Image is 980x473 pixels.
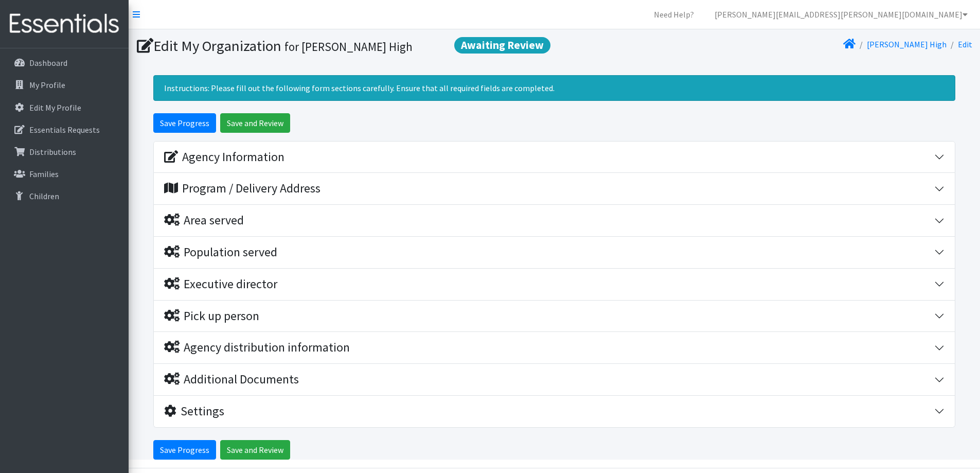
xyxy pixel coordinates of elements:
[154,269,955,300] button: Executive director
[164,309,259,324] div: Pick up person
[164,181,320,196] div: Program / Delivery Address
[29,169,59,179] p: Families
[153,75,955,101] div: Instructions: Please fill out the following form sections carefully. Ensure that all required fie...
[164,340,350,355] div: Agency distribution information
[4,7,124,41] img: HumanEssentials
[29,102,81,113] p: Edit My Profile
[164,245,277,260] div: Population served
[4,186,124,206] a: Children
[29,80,65,90] p: My Profile
[154,396,955,427] button: Settings
[220,440,290,460] input: Save and Review
[4,142,124,162] a: Distributions
[164,372,299,387] div: Additional Documents
[154,205,955,236] button: Area served
[164,404,224,419] div: Settings
[284,39,413,54] small: for [PERSON_NAME] High
[153,440,216,460] input: Save Progress
[454,37,550,54] span: Awaiting Review
[29,58,67,68] p: Dashboard
[164,150,284,165] div: Agency Information
[4,119,124,140] a: Essentials Requests
[154,237,955,268] button: Population served
[220,113,290,133] input: Save and Review
[29,191,59,201] p: Children
[4,97,124,118] a: Edit My Profile
[958,39,972,49] a: Edit
[154,301,955,332] button: Pick up person
[4,164,124,184] a: Families
[706,4,976,25] a: [PERSON_NAME][EMAIL_ADDRESS][PERSON_NAME][DOMAIN_NAME]
[154,142,955,173] button: Agency Information
[164,277,277,292] div: Executive director
[4,75,124,95] a: My Profile
[153,113,216,133] input: Save Progress
[4,52,124,73] a: Dashboard
[154,173,955,204] button: Program / Delivery Address
[646,4,702,25] a: Need Help?
[867,39,947,49] a: [PERSON_NAME] High
[137,37,551,55] h1: Edit My Organization
[154,364,955,395] button: Additional Documents
[29,125,100,135] p: Essentials Requests
[29,147,76,157] p: Distributions
[164,213,244,228] div: Area served
[154,332,955,363] button: Agency distribution information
